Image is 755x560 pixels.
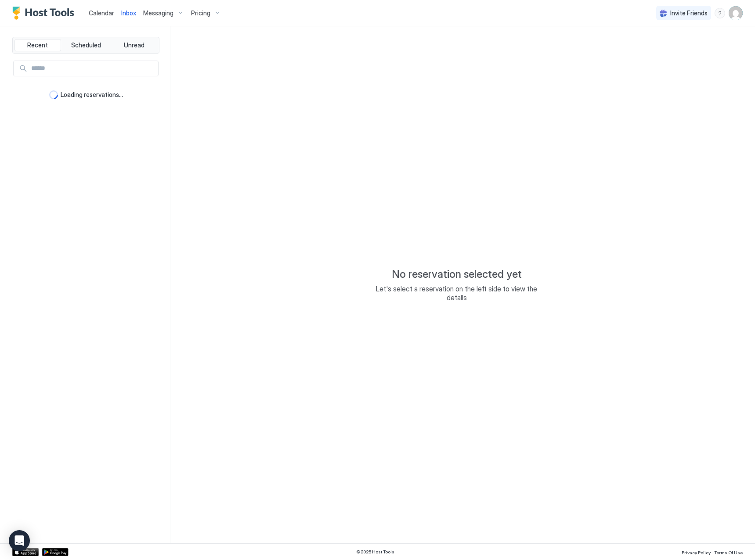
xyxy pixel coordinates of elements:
[12,7,78,20] a: Host Tools Logo
[714,550,743,555] span: Terms Of Use
[356,549,394,555] span: © 2025 Host Tools
[71,41,101,49] span: Scheduled
[369,284,545,302] span: Let's select a reservation on the left side to view the details
[61,91,123,99] span: Loading reservations...
[12,548,39,556] a: App Store
[63,39,109,51] button: Scheduled
[682,550,711,555] span: Privacy Policy
[27,41,48,49] span: Recent
[111,39,157,51] button: Unread
[121,8,136,18] a: Inbox
[9,530,30,551] div: Open Intercom Messenger
[42,548,69,556] a: Google Play Store
[392,268,522,281] span: No reservation selected yet
[682,547,711,556] a: Privacy Policy
[191,9,210,17] span: Pricing
[89,8,114,18] a: Calendar
[12,37,159,54] div: tab-group
[49,90,58,99] div: loading
[121,9,136,17] span: Inbox
[714,547,743,556] a: Terms Of Use
[670,9,708,17] span: Invite Friends
[729,6,743,20] div: User profile
[143,9,173,17] span: Messaging
[124,41,144,49] span: Unread
[14,39,61,51] button: Recent
[89,9,114,17] span: Calendar
[28,61,158,76] input: Input Field
[715,8,725,18] div: menu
